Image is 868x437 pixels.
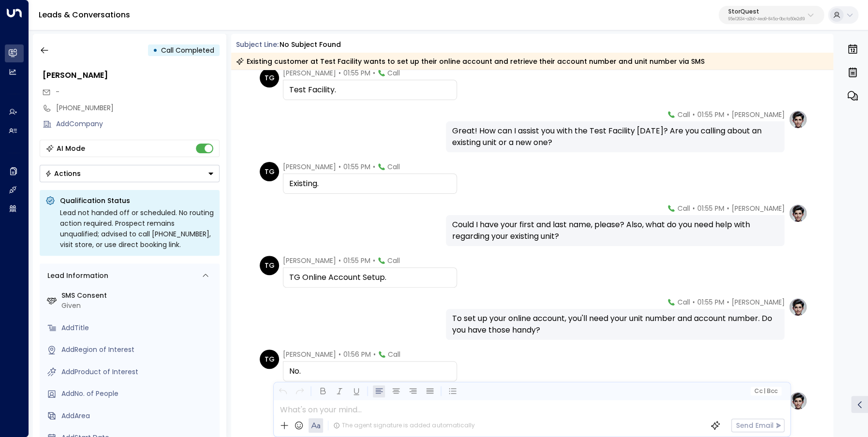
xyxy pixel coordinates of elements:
[343,256,370,265] span: 01:55 PM
[289,272,451,283] div: TG Online Account Setup.
[260,68,279,87] div: TG
[338,68,341,78] span: •
[697,110,724,119] span: 01:55 PM
[697,297,724,307] span: 01:55 PM
[788,297,808,317] img: profile-logo.png
[764,388,765,394] span: |
[692,110,694,119] span: •
[373,68,375,78] span: •
[236,57,705,66] div: Existing customer at Test Facility wants to set up their online account and retrieve their accoun...
[44,271,108,281] div: Lead Information
[373,256,375,265] span: •
[726,110,729,119] span: •
[677,297,690,307] span: Call
[452,313,779,336] div: To set up your online account, you'll need your unit number and account number. Do you have those...
[283,162,336,172] span: [PERSON_NAME]
[731,297,784,307] span: [PERSON_NAME]
[60,207,214,250] div: Lead not handed off or scheduled. No routing action required. Prospect remains unqualified; advis...
[726,204,729,213] span: •
[387,256,400,265] span: Call
[343,350,371,359] span: 01:56 PM
[40,165,220,182] button: Actions
[338,350,341,359] span: •
[260,162,279,181] div: TG
[333,421,474,430] div: The agent signature is added automatically
[277,385,289,397] button: Undo
[719,6,824,24] button: StorQuest95e12634-a2b0-4ea9-845a-0bcfa50e2d19
[726,297,729,307] span: •
[750,387,781,396] button: Cc|Bcc
[61,367,216,377] div: AddProduct of Interest
[61,291,216,301] label: SMS Consent
[338,256,341,265] span: •
[45,169,81,178] div: Actions
[692,297,694,307] span: •
[236,40,279,49] span: Subject Line:
[731,204,784,213] span: [PERSON_NAME]
[283,256,336,265] span: [PERSON_NAME]
[280,40,341,50] div: No subject found
[283,350,336,359] span: [PERSON_NAME]
[161,45,214,55] span: Call Completed
[731,110,784,119] span: [PERSON_NAME]
[373,162,375,172] span: •
[260,350,279,369] div: TG
[373,350,376,359] span: •
[289,365,451,377] div: No.
[153,42,158,59] div: •
[40,165,220,182] div: Button group with a nested menu
[289,178,451,189] div: Existing.
[677,110,690,119] span: Call
[677,204,690,213] span: Call
[61,301,216,311] div: Given
[788,204,808,223] img: profile-logo.png
[57,144,85,153] div: AI Mode
[692,204,694,213] span: •
[56,119,220,129] div: AddCompany
[788,110,808,129] img: profile-logo.png
[788,391,808,410] img: profile-logo.png
[728,17,805,21] p: 95e12634-a2b0-4ea9-845a-0bcfa50e2d19
[697,204,724,213] span: 01:55 PM
[289,84,451,96] div: Test Facility.
[61,323,216,333] div: AddTitle
[754,388,778,394] span: Cc Bcc
[338,162,341,172] span: •
[294,385,306,397] button: Redo
[388,350,400,359] span: Call
[39,9,130,20] a: Leads & Conversations
[56,103,220,113] div: [PHONE_NUMBER]
[452,219,779,242] div: Could I have your first and last name, please? Also, what do you need help with regarding your ex...
[452,125,779,148] div: Great! How can I assist you with the Test Facility [DATE]? Are you calling about an existing unit...
[343,68,370,78] span: 01:55 PM
[61,345,216,355] div: AddRegion of Interest
[43,70,220,81] div: [PERSON_NAME]
[61,411,216,421] div: AddArea
[387,68,400,78] span: Call
[60,196,214,205] p: Qualification Status
[343,162,370,172] span: 01:55 PM
[283,68,336,78] span: [PERSON_NAME]
[387,162,400,172] span: Call
[56,87,59,97] span: -
[728,9,805,15] p: StorQuest
[260,256,279,275] div: TG
[61,389,216,399] div: AddNo. of People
